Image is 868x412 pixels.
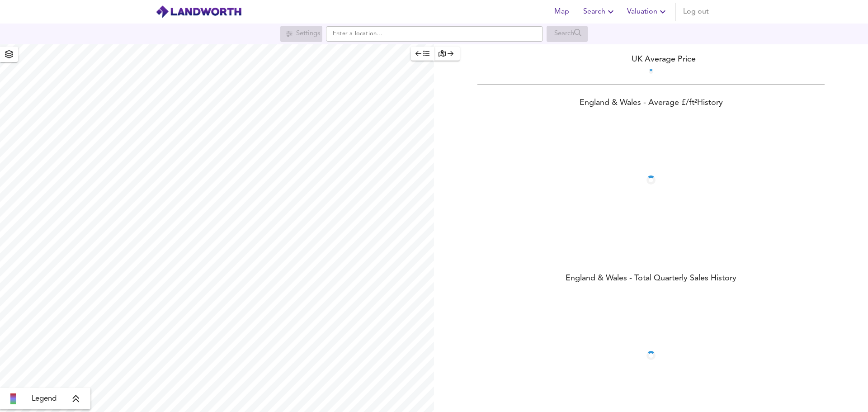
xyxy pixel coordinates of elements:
span: Search [583,5,616,18]
span: Log out [683,5,709,18]
input: Enter a location... [326,26,543,42]
span: Legend [32,393,57,404]
div: UK Average Price [434,53,868,66]
div: England & Wales - Total Quarterly Sales History [434,273,868,285]
div: Search for a location first or explore the map [547,26,588,42]
img: logo [156,5,242,19]
button: Search [580,3,620,21]
div: Search for a location first or explore the map [280,26,322,42]
button: Map [547,3,576,21]
button: Log out [679,3,712,21]
div: England & Wales - Average £/ ft² History [434,97,868,110]
span: Map [551,5,572,18]
button: Valuation [623,3,672,21]
span: Valuation [627,5,668,18]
